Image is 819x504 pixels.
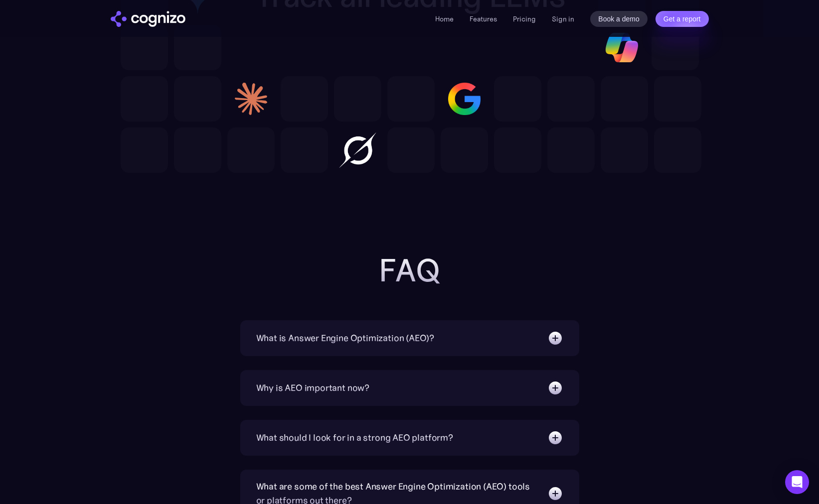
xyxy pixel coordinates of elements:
a: home [111,11,185,27]
div: Open Intercom Messenger [785,470,809,494]
div: Why is AEO important now? [256,381,370,395]
div: What should I look for in a strong AEO platform? [256,431,453,445]
a: Features [470,14,497,23]
img: cognizo logo [111,11,185,27]
a: Book a demo [590,11,648,27]
a: Home [435,14,454,23]
h2: FAQ [210,252,609,288]
div: What is Answer Engine Optimization (AEO)? [256,331,435,345]
a: Sign in [552,13,574,25]
a: Get a report [655,11,709,27]
a: Pricing [513,14,536,23]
